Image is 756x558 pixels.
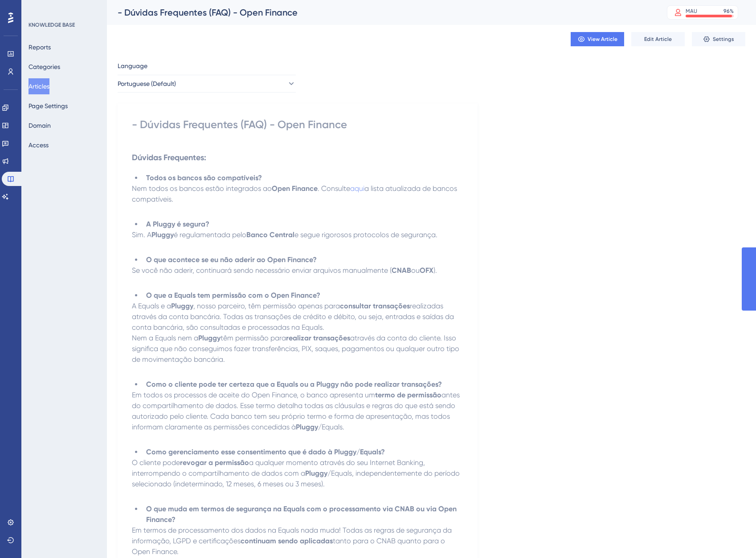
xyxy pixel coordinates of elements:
[132,266,392,275] span: Se você não aderir, continuará sendo necessário enviar arquivos manualmente (
[132,526,454,545] span: Em termos de processamento dos dados na Equals nada muda! Todas as regras de segurança da informa...
[644,36,672,43] span: Edit Article
[146,448,385,456] strong: Como gerenciamento esse consentimento que é dado à Pluggy/Equals?
[420,266,433,275] strong: OFX
[146,291,320,299] strong: O que a Equals tem permissão com o Open Finance?
[29,59,60,75] button: Categories
[151,230,174,239] strong: Pluggy
[296,423,318,431] strong: Pluggy
[29,98,68,114] button: Page Settings
[29,137,49,153] button: Access
[571,32,624,46] button: View Article
[411,266,420,275] span: ou
[132,184,272,193] span: Nem todos os bancos estão integrados ao
[294,230,437,239] span: e segue rigorosos protocolos de segurança.
[433,266,437,275] span: ).
[588,36,617,43] span: View Article
[132,153,206,162] strong: Dúvidas Frequentes:
[132,334,198,342] span: Nem a Equals nem a
[29,78,49,94] button: Articles
[180,458,249,467] strong: revogar a permissão
[146,220,209,228] strong: A Pluggy é segura?
[146,505,458,524] strong: O que muda em termos de segurança na Equals com o processamento via CNAB ou via Open Finance?
[29,117,51,133] button: Domain
[375,391,441,399] strong: termo de permissão
[692,32,745,46] button: Settings
[221,334,286,342] span: têm permissão para
[340,302,410,310] strong: consultar transações
[392,266,411,275] strong: CNAB
[723,8,734,15] div: 96 %
[631,32,685,46] button: Edit Article
[29,39,51,55] button: Reports
[246,230,294,239] strong: Banco Central
[118,6,645,19] div: - Dúvidas Frequentes (FAQ) - Open Finance
[350,184,364,193] a: aqui
[132,458,427,477] span: a qualquer momento através do seu Internet Banking, interrompendo o compartilhamento de dados com a
[146,255,317,264] strong: O que acontece se eu não aderir ao Open Finance?
[719,523,745,550] iframe: UserGuiding AI Assistant Launcher
[132,334,461,364] span: através da conta do cliente. Isso significa que não conseguimos fazer transferências, PIX, saques...
[132,117,463,132] div: - Dúvidas Frequentes (FAQ) - Open Finance
[118,75,296,93] button: Portuguese (Default)
[318,184,350,193] span: . Consulte
[241,537,333,545] strong: continuam sendo aplicadas
[686,8,697,15] div: MAU
[286,334,350,342] strong: realizar transações
[132,302,171,310] span: A Equals e a
[305,469,327,477] strong: Pluggy
[174,230,246,239] span: é regulamentada pelo
[29,21,75,28] div: KNOWLEDGE BASE
[193,302,340,310] span: , nosso parceiro, têm permissão apenas para
[118,61,147,71] span: Language
[132,302,456,332] span: realizadas através da conta bancária. Todas as transações de crédito e débito, ou seja, entradas ...
[132,391,375,399] span: Em todos os processos de aceite do Open Finance, o banco apresenta um
[272,184,318,193] strong: Open Finance
[132,458,180,467] span: O cliente pode
[713,36,734,43] span: Settings
[171,302,193,310] strong: Pluggy
[198,334,221,342] strong: Pluggy
[146,174,262,182] strong: Todos os bancos são compatíveis?
[118,78,176,89] span: Portuguese (Default)
[146,380,442,388] strong: Como o cliente pode ter certeza que a Equals ou a Pluggy não pode realizar transações?
[132,230,151,239] span: Sim. A
[318,423,344,431] span: /Equals.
